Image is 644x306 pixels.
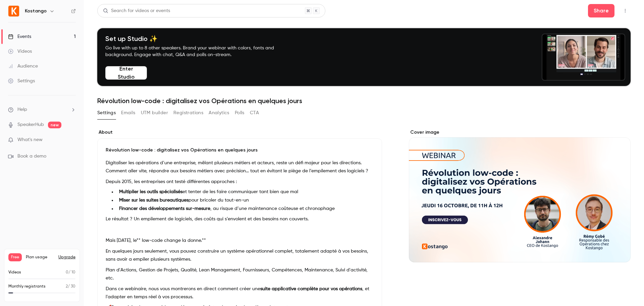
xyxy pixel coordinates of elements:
button: Share [588,4,614,17]
h1: Révolution low-code : digitalisez vos Opérations en quelques jours [97,97,631,105]
p: Videos [8,269,21,275]
li: help-dropdown-opener [8,106,76,113]
label: About [97,129,382,136]
span: 2 [66,285,68,289]
h6: Kostango [25,8,47,14]
span: 0 [66,270,68,274]
button: Analytics [209,107,229,118]
span: Plan usage [26,255,54,260]
p: Go live with up to 8 other speakers. Brand your webinar with colors, fonts and background. Engage... [105,45,290,58]
div: Settings [8,78,35,84]
div: Videos [8,48,32,55]
strong: Multiplier les outils spécialisés [119,189,182,194]
button: Settings [97,107,116,118]
button: Registrations [173,107,203,118]
button: CTA [250,107,259,118]
p: Depuis 2015, les entreprises ont testé différentes approches : [106,178,374,186]
li: , au risque d’une maintenance coûteuse et chronophage [116,205,374,212]
span: new [48,122,61,128]
strong: suite applicative complète pour vos opérations [260,287,362,291]
div: Search for videos or events [103,7,170,14]
p: Digitaliser les opérations d’une entreprise, mêlant plusieurs métiers et acteurs, reste un défi m... [106,159,374,175]
p: / 30 [66,283,75,290]
section: Cover image [409,129,631,262]
li: et tenter de les faire communiquer tant bien que mal [116,188,374,195]
button: Enter Studio [105,66,147,80]
span: Help [17,106,27,113]
p: Révolution low-code : digitalisez vos Opérations en quelques jours [106,147,374,154]
span: Book a demo [17,153,46,160]
strong: Financer des développements sur-mesure [119,206,210,211]
strong: Miser sur les suites bureautiques [119,198,189,203]
button: Emails [121,107,135,118]
button: Polls [235,107,245,118]
span: What's new [17,136,43,143]
p: Monthly registrants [8,283,46,290]
p: / 10 [66,269,75,275]
label: Cover image [409,129,631,136]
p: Mais [DATE], le** low-code change la donne.** [106,236,374,245]
img: Kostango [8,6,19,16]
p: Le résultat ? Un empilement de logiciels, des coûts qui s’envolent et des besoins non couverts. [106,215,374,223]
p: Dans ce webinaire, nous vous montrerons en direct comment créer une , et l’adapter en temps réel ... [106,285,374,301]
p: En quelques jours seulement, vous pouvez construire un système opérationnel complet, totalement a... [106,247,374,263]
button: UTM builder [141,107,168,118]
p: Plan d'Actions, Gestion de Projets, Qualité, Lean Management, Fournisseurs, Compétences, Maintena... [106,266,374,282]
div: Events [8,33,31,40]
span: Free [8,253,22,261]
iframe: Noticeable Trigger [68,137,76,143]
a: SpeakerHub [17,121,44,128]
button: Upgrade [58,255,75,260]
div: Audience [8,63,38,70]
li: pour bricoler du tout-en-un [116,197,374,204]
h4: Set up Studio ✨ [105,35,290,43]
